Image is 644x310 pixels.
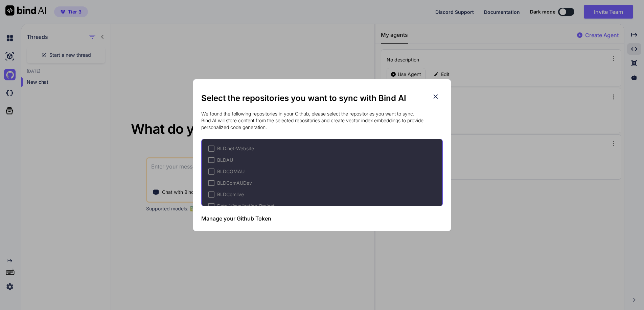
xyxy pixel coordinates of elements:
[201,93,443,104] h2: Select the repositories you want to sync with Bind AI
[217,145,254,152] span: BLD.net-Website
[201,214,271,223] h3: Manage your Github Token
[201,110,443,131] p: We found the following repositories in your Github, please select the repositories you want to sy...
[217,180,252,186] span: BLDComAUDev
[217,191,244,198] span: BLDComlive
[217,203,275,209] span: Data-Visualization-Project
[217,157,233,163] span: BLDAU
[217,168,245,175] span: BLDCOMAU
